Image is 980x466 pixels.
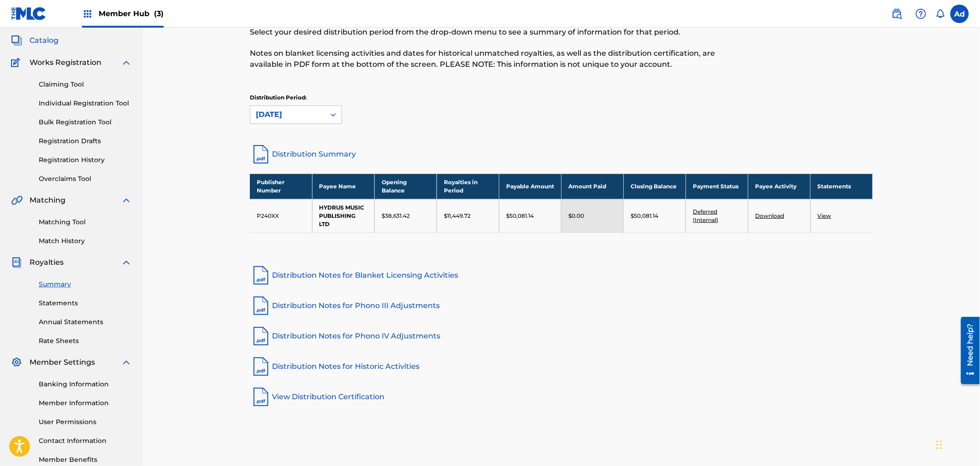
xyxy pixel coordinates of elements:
[30,357,95,368] span: Member Settings
[686,174,748,199] th: Payment Status
[912,5,930,23] div: Help
[39,398,132,408] a: Member Information
[11,357,22,368] img: Member Settings
[934,422,980,466] iframe: Chat Widget
[374,174,437,199] th: Opening Balance
[250,143,272,165] img: distribution-summary-pdf
[936,9,945,18] div: Notifications
[693,208,718,223] a: Deferred (Internal)
[39,80,132,89] a: Claiming Tool
[11,257,22,268] img: Royalties
[256,109,319,120] div: [DATE]
[250,386,873,408] a: View Distribution Certification
[82,8,93,19] img: Top Rightsholders
[39,455,132,465] a: Member Benefits
[937,431,942,459] div: Drag
[39,117,132,127] a: Bulk Registration Tool
[888,5,906,23] a: Public Search
[250,199,312,233] td: P240XX
[39,336,132,346] a: Rate Sheets
[506,212,534,220] p: $50,081.14
[250,93,342,102] p: Distribution Period:
[250,143,873,165] a: Distribution Summary
[568,212,584,220] p: $0.00
[312,174,374,199] th: Payee Name
[250,264,272,286] img: pdf
[39,298,132,308] a: Statements
[39,155,132,165] a: Registration History
[891,8,903,19] img: search
[121,357,132,368] img: expand
[121,257,132,268] img: expand
[250,386,272,408] img: pdf
[99,8,164,19] span: Member Hub
[250,48,730,70] p: Notes on blanket licensing activities and dates for historical unmatched royalties, as well as th...
[810,174,873,199] th: Statements
[756,212,785,219] a: Download
[39,379,132,389] a: Banking Information
[39,317,132,327] a: Annual Statements
[11,195,23,206] img: Matching
[11,35,22,46] img: Catalog
[382,212,410,220] p: $38,631.42
[250,27,730,38] p: Select your desired distribution period from the drop-down menu to see a summary of information f...
[30,35,59,46] span: Catalog
[121,195,132,206] img: expand
[250,264,873,286] a: Distribution Notes for Blanket Licensing Activities
[39,236,132,246] a: Match History
[39,280,132,289] a: Summary
[30,195,65,206] span: Matching
[444,212,471,220] p: $11,449.72
[250,174,312,199] th: Publisher Number
[250,295,873,317] a: Distribution Notes for Phono III Adjustments
[39,436,132,446] a: Contact Information
[39,417,132,427] a: User Permissions
[950,5,969,23] div: User Menu
[11,57,23,68] img: Works Registration
[39,99,132,108] a: Individual Registration Tool
[154,9,164,18] span: (3)
[39,174,132,184] a: Overclaims Tool
[250,295,272,317] img: pdf
[121,57,132,68] img: expand
[818,212,832,219] a: View
[437,174,499,199] th: Royalties in Period
[312,199,374,233] td: HYDRUS MUSIC PUBLISHING LTD
[250,355,873,378] a: Distribution Notes for Historic Activities
[30,257,64,268] span: Royalties
[250,325,272,347] img: pdf
[250,355,272,378] img: pdf
[30,57,101,68] span: Works Registration
[499,174,561,199] th: Payable Amount
[915,8,927,19] img: help
[11,7,47,20] img: MLC Logo
[39,136,132,146] a: Registration Drafts
[561,174,624,199] th: Amount Paid
[11,35,59,46] a: CatalogCatalog
[250,325,873,347] a: Distribution Notes for Phono IV Adjustments
[39,217,132,227] a: Matching Tool
[624,174,686,199] th: Closing Balance
[954,313,980,387] iframe: Resource Center
[631,212,658,220] p: $50,081.14
[748,174,810,199] th: Payee Activity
